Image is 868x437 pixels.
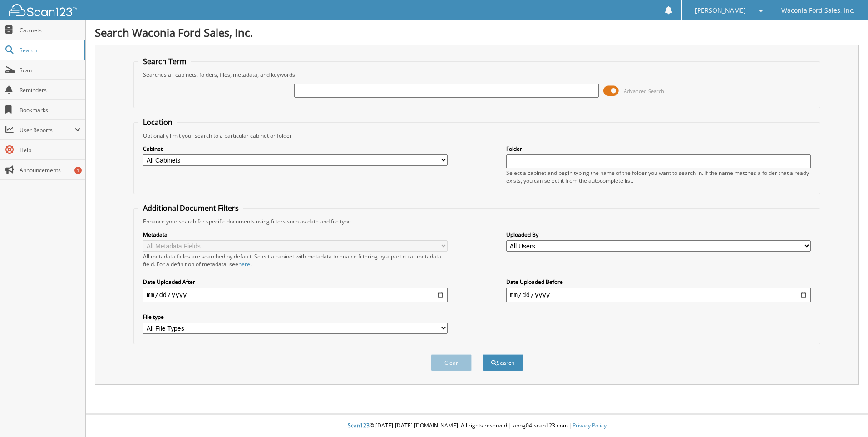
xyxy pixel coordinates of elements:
a: here [238,260,250,268]
div: Select a cabinet and begin typing the name of the folder you want to search in. If the name match... [506,169,811,184]
label: Folder [506,145,811,153]
span: Search [20,46,79,54]
label: File type [143,313,448,321]
a: Privacy Policy [572,422,607,429]
div: © [DATE]-[DATE] [DOMAIN_NAME]. All rights reserved | appg04-scan123-com | [86,415,868,437]
span: Scan123 [348,422,370,429]
img: scan123-logo-white.svg [9,4,77,16]
span: [PERSON_NAME] [695,8,746,13]
legend: Location [138,117,177,127]
label: Cabinet [143,145,448,153]
label: Date Uploaded After [143,278,448,286]
span: Help [20,146,81,154]
span: Announcements [20,166,81,174]
h1: Search Waconia Ford Sales, Inc. [95,25,859,40]
div: Enhance your search for specific documents using filters such as date and file type. [138,218,815,225]
legend: Additional Document Filters [138,203,243,213]
div: 1 [74,167,82,174]
div: All metadata fields are searched by default. Select a cabinet with metadata to enable filtering b... [143,253,448,268]
span: User Reports [20,126,74,134]
span: Bookmarks [20,106,81,114]
div: Searches all cabinets, folders, files, metadata, and keywords [138,71,815,79]
legend: Search Term [138,56,191,66]
input: start [143,288,448,302]
span: Scan [20,66,81,74]
span: Reminders [20,86,81,94]
span: Cabinets [20,26,81,34]
label: Uploaded By [506,231,811,238]
button: Clear [431,354,472,371]
label: Metadata [143,231,448,238]
span: Waconia Ford Sales, Inc. [781,8,855,13]
input: end [506,288,811,302]
button: Search [483,354,523,371]
label: Date Uploaded Before [506,278,811,286]
span: Advanced Search [624,88,664,94]
div: Optionally limit your search to a particular cabinet or folder [138,132,815,139]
